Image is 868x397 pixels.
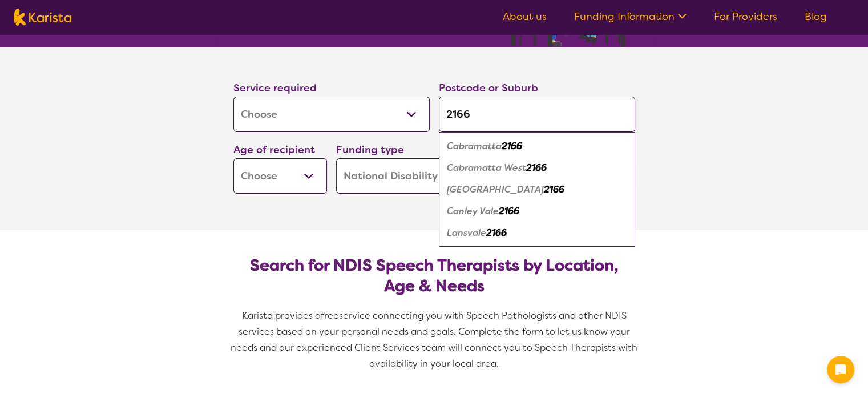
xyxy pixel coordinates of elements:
em: 2166 [486,227,507,239]
em: Cabramatta West [447,162,526,174]
img: Karista logo [14,9,71,26]
em: 2166 [499,205,519,217]
em: Cabramatta [447,140,502,152]
span: free [321,310,339,322]
div: Canley Heights 2166 [445,179,629,200]
em: 2166 [526,162,547,174]
label: Service required [233,81,317,95]
label: Postcode or Suburb [439,81,538,95]
a: For Providers [714,10,777,23]
em: Canley Vale [447,205,499,217]
em: Lansvale [447,227,486,239]
label: Age of recipient [233,143,315,157]
a: About us [503,10,547,23]
div: Lansvale 2166 [445,222,629,244]
em: 2166 [544,183,564,195]
em: [GEOGRAPHIC_DATA] [447,183,544,195]
label: Funding type [336,143,404,157]
div: Canley Vale 2166 [445,200,629,222]
em: 2166 [502,140,522,152]
h2: Search for NDIS Speech Therapists by Location, Age & Needs [243,255,626,296]
div: Cabramatta 2166 [445,135,629,157]
span: service connecting you with Speech Pathologists and other NDIS services based on your personal ne... [231,310,640,370]
span: Karista provides a [242,310,321,322]
a: Blog [805,10,827,23]
input: Type [439,97,635,132]
a: Funding Information [574,10,687,23]
div: Cabramatta West 2166 [445,157,629,179]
